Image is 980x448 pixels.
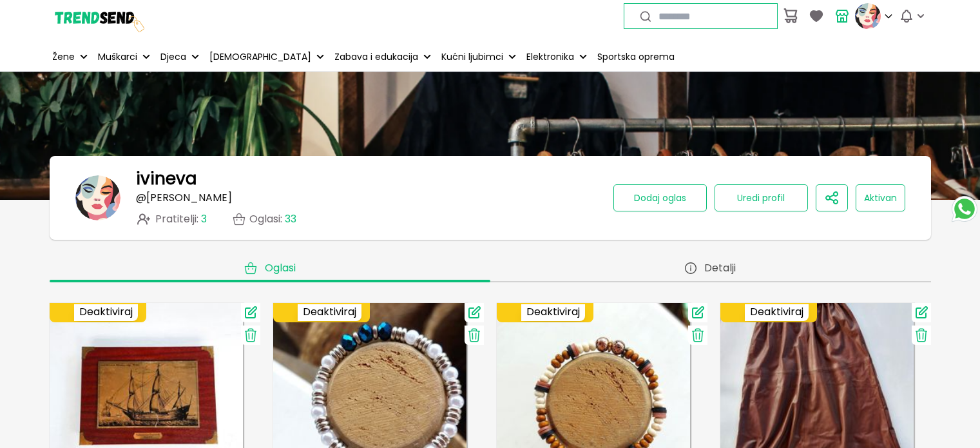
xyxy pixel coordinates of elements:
[98,50,137,64] p: Muškarci
[634,191,686,204] span: Dodaj oglas
[439,43,519,71] button: Kućni ljubimci
[441,50,503,64] p: Kućni ljubimci
[207,43,327,71] button: [DEMOGRAPHIC_DATA]
[75,175,120,220] img: banner
[526,50,574,64] p: Elektronika
[249,213,296,225] p: Oglasi :
[855,3,881,29] img: profile picture
[209,50,311,64] p: [DEMOGRAPHIC_DATA]
[136,192,232,204] p: @ [PERSON_NAME]
[704,262,736,275] span: Detalji
[136,169,197,188] h1: ivineva
[265,262,296,275] span: Oglasi
[595,43,677,71] a: Sportska oprema
[524,43,590,71] button: Elektronika
[334,50,418,64] p: Zabava i edukacija
[332,43,434,71] button: Zabava i edukacija
[613,184,707,211] button: Dodaj oglas
[155,213,207,225] span: Pratitelji :
[285,211,296,226] span: 33
[158,43,202,71] button: Djeca
[856,184,905,211] button: Aktivan
[201,211,207,226] span: 3
[50,43,90,71] button: Žene
[160,50,186,64] p: Djeca
[715,184,808,211] button: Uredi profil
[95,43,153,71] button: Muškarci
[52,50,75,64] p: Žene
